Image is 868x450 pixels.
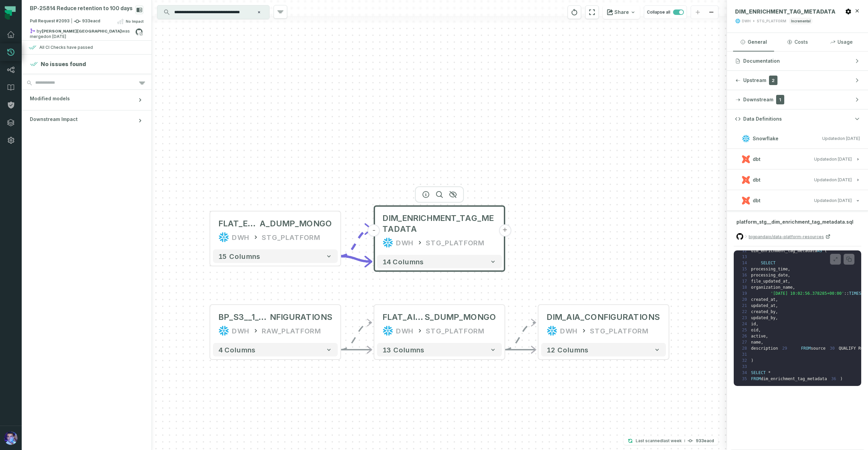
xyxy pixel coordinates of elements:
[777,33,818,51] button: Costs
[30,95,70,102] span: Modified models
[727,52,868,70] button: Documentation
[844,291,849,296] span: ::
[232,232,250,243] div: DWH
[340,256,372,262] g: Edge from 149dc3dbe6fc3aea17f84af735aeeca3 to 3caab8b1067d7d69cc4a9ffa93c75006
[832,157,852,162] relative-time: Nov 12, 2024, 9:59 AM GMT+2
[738,248,751,254] span: 12
[727,109,868,128] button: Data Definitions
[256,9,262,16] button: Clear search query
[793,285,795,290] span: ,
[814,157,852,162] span: Updated
[590,325,649,336] div: STG_PLATFORM
[738,254,751,260] span: 13
[738,309,751,315] span: 22
[743,116,782,122] span: Data Definitions
[426,237,485,248] div: STG_PLATFORM
[735,175,860,184] button: dbtUpdated[DATE] 9:59:21 AM
[738,278,751,284] span: 17
[778,345,791,351] span: 29
[41,60,86,68] h4: No issues found
[771,291,844,296] span: '[DATE] 10:02:56.378285+00:00'
[751,297,775,302] span: created_at
[751,315,775,320] span: updated_by
[753,177,761,183] span: dbt
[735,8,835,15] span: DIM_ENRICHMENT_TAG_METADATA
[382,312,496,323] div: FLAT_AIA_CONFIGURATIONS_DUMP_MONGO
[827,376,840,382] span: 36
[426,325,485,336] div: STG_PLATFORM
[735,196,860,205] button: dbtUpdated[DATE] 9:59:21 AM
[751,376,761,381] span: FROM
[761,376,827,381] span: dim_enrichment_tag_metadata
[742,19,751,24] div: DWH
[738,296,751,303] span: 20
[738,327,751,333] span: 25
[735,155,860,164] button: dbtUpdated[DATE] 9:59:21 AM
[624,437,718,445] button: Last scanned[DATE] 3:14:25 PM933eacd
[39,45,93,50] div: All CI Checks have passed
[560,325,578,336] div: DWH
[751,334,766,339] span: active
[340,229,372,256] g: Edge from 149dc3dbe6fc3aea17f84af735aeeca3 to 3caab8b1067d7d69cc4a9ffa93c75006
[751,340,761,345] span: name
[751,309,775,314] span: created_by
[262,232,321,243] div: STG_PLATFORM
[218,218,260,229] span: FLAT_ENRICHMENT_TAG_METADAT
[738,284,751,290] span: 18
[636,437,682,444] p: Last scanned
[644,5,687,19] button: Collapse all
[788,267,790,271] span: ,
[751,273,788,278] span: processing_date
[832,198,852,203] relative-time: Nov 12, 2024, 9:59 AM GMT+2
[368,224,380,237] button: -
[751,303,775,308] span: updated_at
[766,334,768,339] span: ,
[218,218,332,229] div: FLAT_ENRICHMENT_TAG_METADATA_DUMP_MONGO
[814,198,852,203] span: Updated
[738,260,751,266] span: 14
[22,90,152,110] button: Modified models
[788,273,790,278] span: ,
[727,211,868,393] div: dbtUpdated[DATE] 9:59:21 AM
[30,18,100,25] span: Pull Request #2093 933eacd
[840,376,843,381] span: )
[743,96,773,103] span: Downstream
[814,177,852,182] span: Updated
[396,325,414,336] div: DWH
[727,71,868,90] button: Upstream2
[499,224,511,237] button: +
[733,33,774,51] button: General
[30,5,133,12] div: BP-25814 Reduce retention to 100 days
[547,312,660,323] div: DIM_AIA_CONFIGURATIONS
[218,312,270,323] span: BP_S3__1_0_0__DUMP_MONGO_TO_S3_AIA_CO
[751,267,788,271] span: processing_time
[727,90,868,109] button: Downstream1
[775,297,778,302] span: ,
[756,322,758,326] span: ,
[738,370,751,376] span: 34
[696,439,714,443] h4: 933eacd
[382,258,424,266] span: 14 columns
[825,248,827,253] span: (
[775,303,778,308] span: ,
[735,134,860,143] button: SnowflakeUpdated[DATE] 2:23:03 AM
[751,328,758,332] span: oid
[749,231,831,242] a: bigpandaio/data-platform-resources
[705,6,718,19] button: zoom out
[738,351,751,357] span: 31
[382,312,425,323] span: FLAT_AIA_CONFIGURATION
[743,58,780,64] span: Documentation
[788,279,790,284] span: ,
[753,197,761,204] span: dbt
[789,18,813,24] span: incremental
[425,312,496,323] span: S_DUMP_MONGO
[270,312,332,323] span: NFIGURATIONS
[42,29,122,33] strong: Omer London (somerl20)
[30,116,78,123] span: Downstream Impact
[749,233,824,240] span: bigpandaio/data-platform-resources
[776,95,784,104] span: 1
[738,266,751,272] span: 15
[826,345,839,351] span: 30
[738,272,751,278] span: 16
[753,135,778,142] span: Snowflake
